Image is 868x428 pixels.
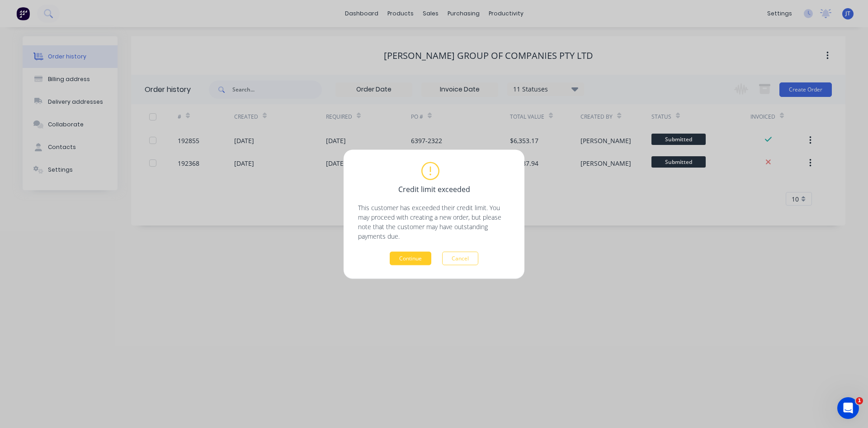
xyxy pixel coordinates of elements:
iframe: Intercom live chat [837,397,859,419]
button: Continue [390,251,431,265]
span: Credit limit exceeded [398,183,470,193]
span: 1 [856,397,863,404]
p: This customer has exceeded their credit limit. You may proceed with creating a new order, but ple... [358,202,510,240]
button: Cancel [442,251,478,265]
